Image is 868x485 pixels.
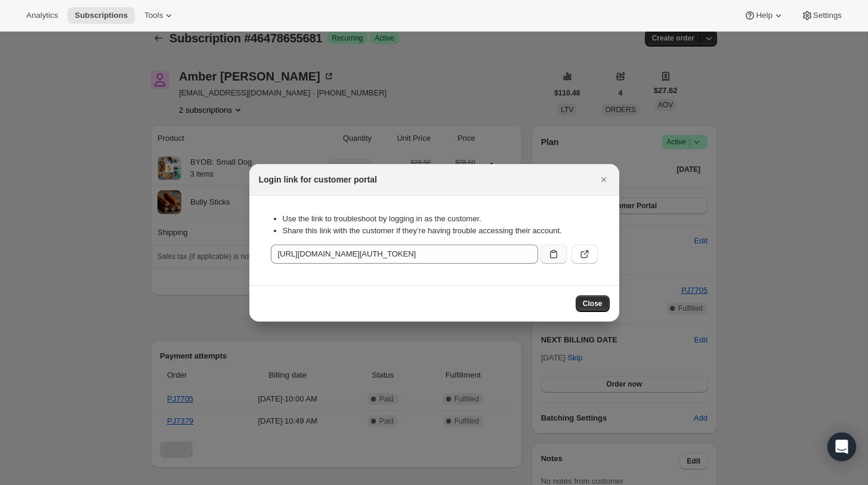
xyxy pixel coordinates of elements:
[144,11,163,20] span: Tools
[26,11,58,20] span: Analytics
[137,7,182,24] button: Tools
[827,433,856,461] div: Open Intercom Messenger
[576,295,610,312] button: Close
[813,11,842,20] span: Settings
[583,299,603,308] span: Close
[794,7,849,24] button: Settings
[283,225,598,237] li: Share this link with the customer if they’re having trouble accessing their account.
[259,174,377,186] h2: Login link for customer portal
[595,171,612,188] button: Close
[67,7,135,24] button: Subscriptions
[283,213,598,225] li: Use the link to troubleshoot by logging in as the customer.
[737,7,791,24] button: Help
[19,7,65,24] button: Analytics
[75,11,128,20] span: Subscriptions
[756,11,772,20] span: Help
